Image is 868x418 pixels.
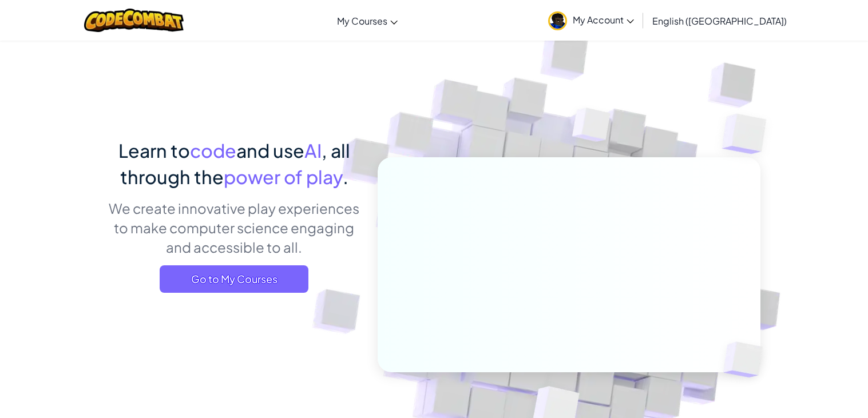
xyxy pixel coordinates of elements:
span: power of play [224,165,343,188]
a: Go to My Courses [160,265,308,293]
span: and use [236,139,304,162]
img: avatar [548,11,567,30]
span: AI [304,139,322,162]
span: Learn to [118,139,190,162]
img: Overlap cubes [704,318,790,401]
a: My Account [542,2,640,38]
span: My Account [573,14,634,26]
span: code [190,139,236,162]
img: Overlap cubes [550,85,633,170]
img: Overlap cubes [699,86,798,182]
span: English ([GEOGRAPHIC_DATA]) [652,15,787,27]
span: My Courses [337,15,387,27]
a: English ([GEOGRAPHIC_DATA]) [647,5,792,36]
img: CodeCombat logo [84,9,184,32]
a: My Courses [331,5,403,36]
p: We create innovative play experiences to make computer science engaging and accessible to all. [108,198,360,257]
span: . [343,165,348,188]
